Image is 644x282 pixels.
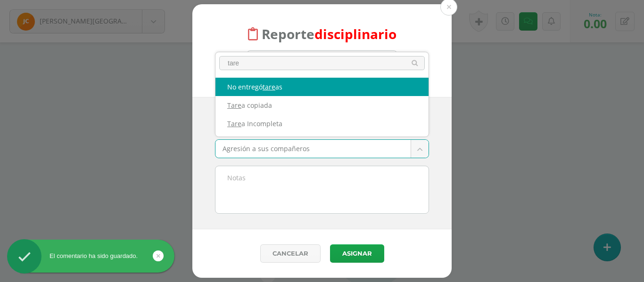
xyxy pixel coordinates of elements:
[215,96,429,114] div: a copiada
[227,119,241,128] span: Tare
[215,114,429,133] div: a Incompleta
[215,78,429,96] div: No entregó as
[227,101,241,110] span: Tare
[263,82,275,91] span: tare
